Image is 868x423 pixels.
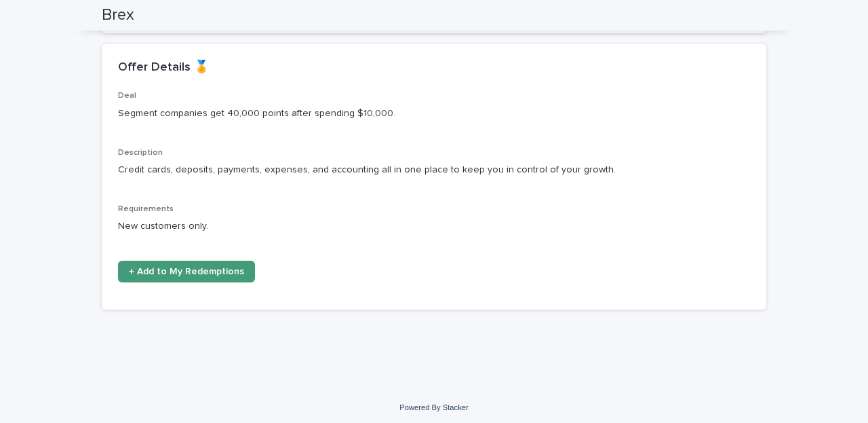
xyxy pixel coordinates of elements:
[118,163,750,177] p: Credit cards, deposits, payments, expenses, and accounting all in one place to keep you in contro...
[118,60,209,75] h2: Offer Details 🏅
[118,219,750,234] p: New customers only.
[118,205,174,213] span: Requirements
[118,107,750,121] p: Segment companies get 40,000 points after spending $10,000.
[118,261,255,282] a: + Add to My Redemptions
[129,267,244,276] span: + Add to My Redemptions
[399,403,468,411] a: Powered By Stacker
[118,92,136,100] span: Deal
[102,5,134,25] h2: Brex
[118,149,163,157] span: Description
